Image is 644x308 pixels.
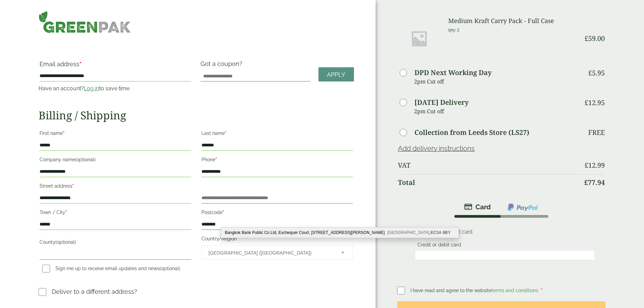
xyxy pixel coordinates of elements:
p: Free [588,128,605,137]
bdi: 77.94 [584,178,605,187]
span: £ [585,98,588,107]
label: Company name [40,155,191,166]
p: Deliver to a different address? [52,287,137,296]
span: [GEOGRAPHIC_DATA], [387,230,451,235]
label: Street address [40,181,191,193]
h3: Medium Kraft Carry Pack - Full Case [448,17,579,25]
abbr: required [79,61,81,68]
a: terms and conditions [492,288,538,293]
span: United Kingdom (UK) [209,246,332,260]
span: (optional) [55,239,76,245]
span: (optional) [75,157,96,162]
p: Pay with your credit card. [415,228,595,236]
img: stripe.png [464,203,491,211]
label: Got a coupon? [200,60,245,71]
img: Placeholder [398,17,440,60]
label: County [40,237,191,249]
bdi: 59.00 [585,34,605,43]
a: Log in [84,85,99,92]
th: Total [398,174,579,191]
span: £ [584,178,588,187]
label: DPD Next Working Day [414,69,492,76]
h2: Billing / Shipping [39,109,354,122]
abbr: required [225,131,226,136]
iframe: Secure card payment input frame [417,252,593,258]
bdi: 12.99 [585,161,605,170]
span: £ [585,161,588,170]
b: EC3A [431,230,442,235]
bdi: 12.95 [585,98,605,107]
input: Sign me up to receive email updates and news(optional) [42,265,50,273]
a: Apply [318,67,354,82]
abbr: required [63,131,65,136]
label: Country/Region [201,234,353,245]
label: Credit or debit card [415,242,464,250]
label: First name [40,128,191,140]
abbr: required [237,236,238,241]
p: 2pm Cut off [414,76,579,87]
th: VAT [398,157,579,173]
img: GreenPak Supplies [39,11,131,33]
label: Collection from Leeds Store (LS27) [414,129,529,136]
label: Town / City [40,208,191,219]
label: Postcode [201,208,353,219]
label: [DATE] Delivery [414,99,469,106]
div: Bangkok Bank Public Co Ltd, Exchequer Court, 33 St. Mary Axe [221,228,458,238]
b: 8BY [443,230,450,235]
abbr: required [72,183,74,189]
abbr: required [65,210,67,215]
span: £ [588,68,592,77]
span: £ [585,34,588,43]
abbr: required [215,157,217,162]
span: Apply [327,71,345,78]
span: I have read and agree to the website [410,288,540,293]
abbr: required [222,210,224,215]
span: (optional) [160,266,180,271]
small: Qty: 2 [448,27,459,32]
img: ppcp-gateway.png [507,203,539,212]
label: Sign me up to receive email updates and news [40,266,183,273]
label: Email address [40,61,191,71]
p: 2pm Cut off [414,106,579,116]
bdi: 5.95 [588,68,605,77]
label: Last name [201,128,353,140]
p: Have an account? to save time [39,85,192,93]
span: Country/Region [201,245,353,260]
a: Add delivery instructions [398,144,475,152]
label: Phone [201,155,353,166]
abbr: required [541,288,543,293]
